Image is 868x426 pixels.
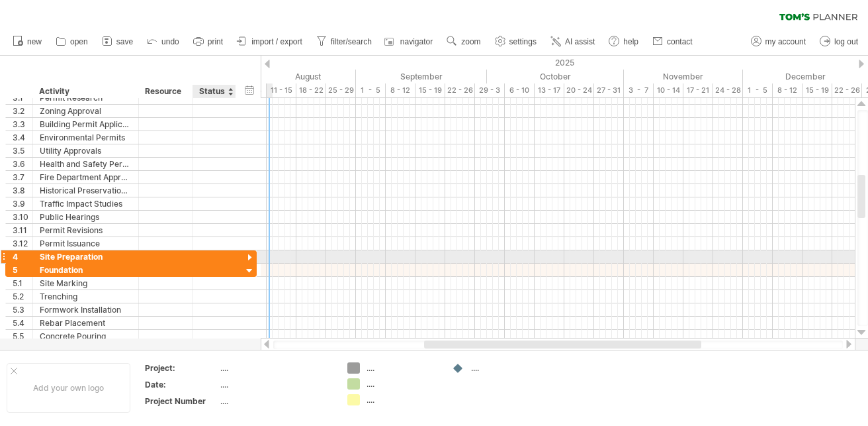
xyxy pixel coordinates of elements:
div: Permit Issuance [40,237,132,250]
div: 1 - 5 [743,83,773,97]
div: 3.11 [13,224,32,237]
div: 11 - 15 [267,83,296,97]
div: Project Number [145,396,218,407]
span: undo [161,37,179,46]
div: 3.9 [13,197,32,210]
div: Permit Revisions [40,224,132,237]
div: Health and Safety Permits [40,158,132,170]
div: 4 [13,250,32,263]
a: settings [492,33,541,50]
div: .... [471,362,543,374]
div: 3.7 [13,171,32,184]
div: Utility Approvals [40,144,132,157]
a: my account [748,33,810,50]
a: save [99,33,137,50]
a: import / export [234,33,306,50]
div: Trenching [40,290,132,303]
div: .... [367,394,439,405]
div: 29 - 3 [475,83,505,97]
span: print [208,37,223,46]
div: September 2025 [356,70,487,83]
div: Zoning Approval [40,105,132,117]
div: Site Preparation [40,250,132,263]
div: Fire Department Approval [40,171,132,184]
div: Foundation [40,264,132,276]
div: Concrete Pouring [40,330,132,343]
div: 3.12 [13,237,32,250]
a: log out [816,33,862,50]
div: Building Permit Application [40,118,132,131]
span: filter/search [331,37,372,46]
div: .... [367,362,439,374]
div: 5.3 [13,303,32,316]
span: open [70,37,88,46]
div: 15 - 19 [415,83,445,97]
div: 3.5 [13,144,32,157]
a: help [605,33,642,50]
span: log out [834,37,858,46]
div: Project: [145,362,218,374]
div: .... [220,379,331,390]
div: 5.5 [13,330,32,343]
span: save [116,37,133,46]
span: import / export [251,37,302,46]
div: Date: [145,379,218,390]
div: 3.4 [13,131,32,144]
div: 5.4 [13,317,32,329]
div: 22 - 26 [832,83,862,97]
div: Add your own logo [7,363,130,413]
div: Public Hearings [40,211,132,223]
div: 13 - 17 [535,83,564,97]
div: 22 - 26 [445,83,475,97]
a: print [190,33,227,50]
div: .... [367,378,439,390]
span: my account [765,37,806,46]
div: August 2025 [231,70,356,83]
div: Historical Preservation Approval [40,184,132,197]
div: Traffic Impact Studies [40,197,132,210]
div: 1 - 5 [356,83,386,97]
div: 8 - 12 [386,83,415,97]
span: settings [509,37,537,46]
a: filter/search [313,33,376,50]
a: contact [649,33,697,50]
div: Formwork Installation [40,303,132,316]
div: 15 - 19 [803,83,832,97]
span: AI assist [565,37,595,46]
div: Status [199,85,228,98]
div: Activity [39,85,131,98]
div: .... [220,396,331,407]
div: Environmental Permits [40,131,132,144]
div: October 2025 [487,70,624,83]
div: 3.3 [13,118,32,131]
span: navigator [400,37,433,46]
div: 3.6 [13,158,32,170]
div: 5 [13,264,32,276]
a: open [52,33,92,50]
div: 24 - 28 [713,83,743,97]
div: 3.10 [13,211,32,223]
div: .... [220,362,331,374]
a: AI assist [547,33,599,50]
div: Resource [145,85,185,98]
div: 6 - 10 [505,83,535,97]
div: 8 - 12 [773,83,803,97]
div: November 2025 [624,70,743,83]
span: help [623,37,638,46]
span: contact [667,37,693,46]
a: zoom [443,33,484,50]
div: 20 - 24 [564,83,594,97]
span: new [27,37,42,46]
div: 3.8 [13,184,32,197]
span: zoom [461,37,480,46]
div: 5.1 [13,277,32,290]
div: 10 - 14 [654,83,683,97]
div: Rebar Placement [40,317,132,329]
div: 17 - 21 [683,83,713,97]
a: new [9,33,46,50]
div: 3 - 7 [624,83,654,97]
div: 3.2 [13,105,32,117]
a: undo [144,33,183,50]
div: Site Marking [40,277,132,290]
div: 25 - 29 [326,83,356,97]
